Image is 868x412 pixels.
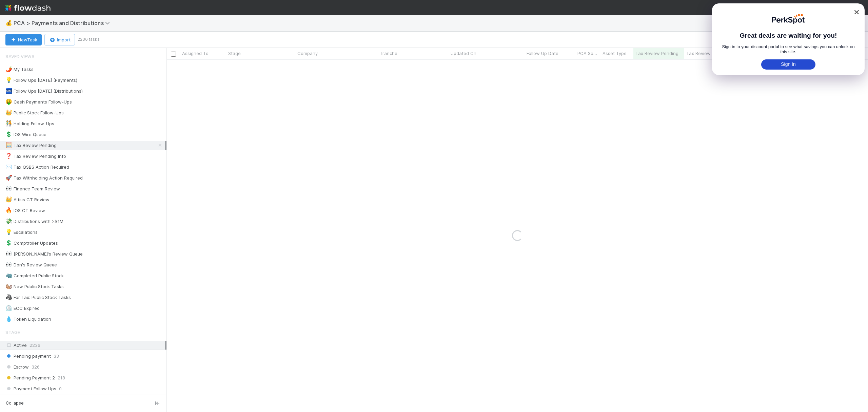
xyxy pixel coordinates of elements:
span: 🤑 [5,99,12,105]
span: Assigned To [182,50,209,57]
span: 🐿️ [5,283,12,289]
span: 💰 [5,20,12,26]
input: Toggle All Rows Selected [171,52,176,57]
span: Stage [5,325,20,339]
div: My Tasks [5,65,34,74]
div: Finance Team Review [5,185,60,193]
span: Updated On [451,50,476,57]
div: Tax Review Pending [5,141,57,150]
span: Tranche [380,50,397,57]
div: [PERSON_NAME]'s Review Queue [5,250,83,258]
span: Pending payment [5,352,51,360]
span: 🌶️ [5,66,12,72]
div: Tax Review Pending Info [5,152,66,161]
span: Company [297,50,318,57]
img: logo-inverted-e16ddd16eac7371096b0.svg [5,2,51,14]
span: 🦓 [5,294,12,300]
div: Cash Payments Follow-Ups [5,98,72,106]
span: Escrow [5,363,29,371]
span: Payment Follow Ups [5,385,56,393]
span: 👀 [5,262,12,267]
div: Tax Withholding Action Required [5,174,83,182]
div: Public Stock Follow-Ups [5,109,64,117]
span: 👀 [5,251,12,257]
div: Don's Review Queue [5,261,57,269]
span: 💸 [5,218,12,224]
span: 💡 [5,229,12,235]
span: 🚀 [5,175,12,181]
div: Follow Ups [DATE] (Distributions) [5,87,83,95]
span: Collapse [6,400,24,406]
div: Comptroller Updates [5,239,58,247]
span: 218 [58,374,65,382]
button: Import [44,34,75,45]
span: 💡 [5,77,12,83]
span: 💲 [5,131,12,137]
span: 💲 [5,240,12,246]
div: Altius CT Review [5,195,50,204]
span: 🏧 [5,88,12,94]
div: Completed Public Stock [5,271,64,280]
span: 💧 [5,316,12,322]
div: Token Liquidation [5,315,51,323]
span: Tax Review Complete [686,50,733,57]
div: Tax QSBS Action Required [5,163,69,171]
div: New Public Stock Tasks [5,282,64,291]
div: IOS CT Review [5,206,45,215]
span: 👑 [5,110,12,115]
span: Pending Payment 2 [5,374,55,382]
span: Tax Review Pending [635,50,678,57]
span: ⏲️ [5,305,12,311]
span: 🧮 [5,142,12,148]
span: 2236 [29,342,40,348]
span: Asset Type [603,50,627,57]
button: NewTask [5,34,42,45]
span: 🦏 [5,273,12,278]
div: Escalations [5,228,38,237]
div: Distributions with >$1M [5,217,63,226]
span: PCA > Payments and Distributions [14,20,113,26]
span: 👀 [5,186,12,191]
span: ❓ [5,153,12,159]
span: 👑 [5,196,12,202]
span: Stage [228,50,241,57]
div: IOS Wire Queue [5,130,46,139]
span: 🧑‍🤝‍🧑 [5,120,12,126]
span: Saved Views [5,50,35,63]
div: Active [5,341,165,350]
span: 326 [32,363,40,371]
span: 33 [54,352,59,360]
span: 🔥 [5,207,12,213]
div: Follow Ups [DATE] (Payments) [5,76,77,85]
span: Follow Up Date [527,50,558,57]
span: 0 [59,385,62,393]
div: Holding Follow-Ups [5,119,54,128]
div: ECC Expired [5,304,40,313]
span: PCA Source [577,50,599,57]
small: 2236 tasks [78,36,100,42]
div: For Tax: Public Stock Tasks [5,293,71,302]
span: ✉️ [5,164,12,170]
